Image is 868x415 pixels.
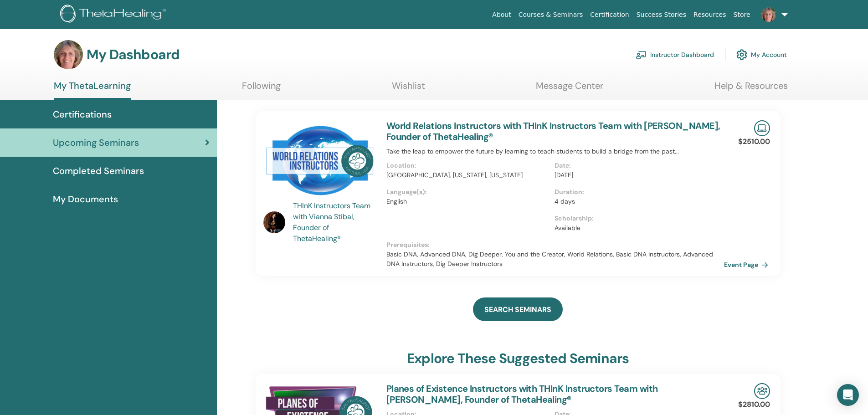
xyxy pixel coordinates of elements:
p: [GEOGRAPHIC_DATA], [US_STATE], [US_STATE] [386,170,549,180]
span: Certifications [53,108,112,121]
a: Instructor Dashboard [636,45,714,65]
img: In-Person Seminar [754,383,770,399]
p: Basic DNA, Advanced DNA, Dig Deeper, You and the Creator, World Relations, Basic DNA Instructors,... [386,250,723,269]
span: My Documents [53,192,118,206]
p: Available [555,223,717,233]
img: chalkboard-teacher.svg [636,51,647,59]
p: $2510.00 [738,136,770,147]
a: Success Stories [633,6,690,23]
p: Date : [555,161,717,170]
a: World Relations Instructors with THInK Instructors Team with [PERSON_NAME], Founder of ThetaHealing® [386,120,720,143]
p: $2810.00 [738,399,770,410]
p: Take the leap to empower the future by learning to teach students to build a bridge from the past... [386,147,723,156]
a: Help & Resources [714,80,788,98]
a: Wishlist [392,80,425,98]
img: cog.svg [736,47,747,62]
a: THInK Instructors Team with Vianna Stibal, Founder of ThetaHealing® [293,200,377,244]
a: Courses & Seminars [515,6,587,23]
p: Prerequisites : [386,240,723,250]
a: Following [242,80,281,98]
p: Language(s) : [386,187,549,197]
p: English [386,197,549,206]
a: My Account [736,45,787,65]
img: default.jpg [54,40,83,69]
img: World Relations Instructors [263,120,375,203]
h3: My Dashboard [87,46,180,63]
a: Event Page [724,258,772,272]
p: [DATE] [555,170,717,180]
div: Open Intercom Messenger [837,384,859,406]
a: SEARCH SEMINARS [473,297,563,321]
span: SEARCH SEMINARS [484,305,551,314]
p: 4 days [555,197,717,206]
p: Duration : [555,187,717,197]
h3: explore these suggested seminars [407,350,629,367]
p: Location : [386,161,549,170]
a: Resources [690,6,730,23]
img: logo.png [60,5,169,25]
a: Certification [586,6,632,23]
a: Message Center [536,80,603,98]
a: About [488,6,514,23]
span: Upcoming Seminars [53,136,139,149]
img: default.jpg [761,7,776,22]
span: Completed Seminars [53,164,144,178]
img: Live Online Seminar [754,120,770,136]
a: My ThetaLearning [54,80,131,100]
p: Scholarship : [555,214,717,223]
a: Store [730,6,754,23]
a: Planes of Existence Instructors with THInK Instructors Team with [PERSON_NAME], Founder of ThetaH... [386,383,658,405]
img: default.jpg [263,211,285,233]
